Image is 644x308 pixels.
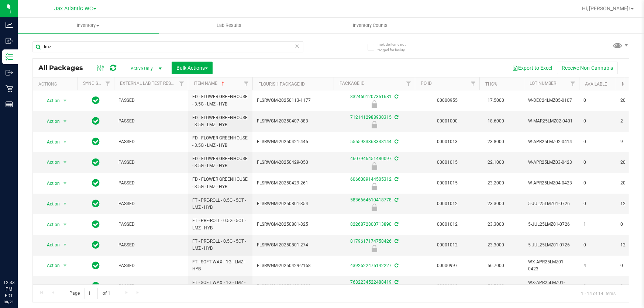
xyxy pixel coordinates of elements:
span: select [61,157,70,167]
a: 4607946451480097 [350,156,392,161]
span: Action [40,240,60,250]
span: 0 [583,283,612,290]
span: Page of 1 [63,288,116,299]
span: select [61,240,70,250]
span: FLSRWGM-20250429-2229 [257,283,329,290]
span: Sync from Compliance System [393,177,398,182]
span: Action [40,137,60,147]
a: Filter [240,77,252,90]
span: select [61,116,70,127]
span: 56.7000 [484,281,508,291]
span: 23.3000 [484,240,508,250]
inline-svg: Outbound [6,69,13,76]
a: Filter [403,77,415,90]
a: 00001012 [437,201,458,206]
span: PASSED [118,159,183,166]
span: Action [40,281,60,291]
span: PASSED [118,262,183,269]
span: Action [40,96,60,106]
a: Inventory Counts [300,18,441,33]
inline-svg: Analytics [6,21,13,29]
span: select [61,260,70,271]
span: select [61,96,70,106]
a: Sync Status [83,81,111,86]
span: WX-APR25LMZ01-0423 [528,259,575,273]
span: 0 [583,180,612,187]
iframe: Resource center [7,249,30,271]
span: Sync from Compliance System [393,239,398,244]
a: Filter [176,77,188,90]
span: Lab Results [207,22,251,29]
button: Export to Excel [507,62,557,74]
span: 22.1000 [484,157,508,168]
span: Hi, [PERSON_NAME]! [582,6,630,11]
div: Newly Received [333,204,416,211]
span: PASSED [118,138,183,145]
a: Flourish Package ID [258,82,305,87]
span: PASSED [118,242,183,249]
span: FLSRWGM-20250801-274 [257,242,329,249]
button: Bulk Actions [172,62,213,74]
a: 8324601207351681 [350,94,392,99]
span: In Sync [92,281,100,291]
span: Inventory [18,22,159,29]
a: 00000997 [437,263,458,268]
span: Sync from Compliance System [393,115,398,120]
div: Newly Received [333,183,416,190]
span: Action [40,219,60,230]
span: In Sync [92,157,100,167]
span: FLSRWGM-20250113-1177 [257,97,329,104]
a: PO ID [421,81,432,86]
span: Bulk Actions [176,65,208,71]
span: W-APR25LMZ03-0423 [528,159,575,166]
a: Filter [102,77,114,90]
div: Newly Received [333,121,416,128]
a: 7121412988930315 [350,115,392,120]
span: FT - SOFT WAX - 1G - LMZ - HYB [192,279,248,293]
a: 00001012 [437,222,458,227]
a: Lot Number [530,81,556,86]
div: Newly Received [333,100,416,108]
span: Sync from Compliance System [393,94,398,99]
a: External Lab Test Result [120,81,178,86]
span: FD - FLOWER GREENHOUSE - 3.5G - LMZ - HYB [192,135,248,149]
span: FLSRWGM-20250429-050 [257,159,329,166]
a: 8179617174758426 [350,239,392,244]
inline-svg: Retail [6,85,13,92]
a: 00001012 [437,283,458,288]
a: 00000955 [437,98,458,103]
span: FT - SOFT WAX - 1G - LMZ - HYB [192,259,248,273]
span: 5-JUL25LMZ01-0726 [528,242,575,249]
span: Sync from Compliance System [393,139,398,144]
a: 00001015 [437,180,458,186]
inline-svg: Reports [6,101,13,108]
span: In Sync [92,198,100,209]
span: 56.7000 [484,260,508,271]
span: 0 [583,200,612,207]
span: FT - PRE-ROLL - 0.5G - 5CT - LMZ - HYB [192,238,248,252]
span: PASSED [118,118,183,125]
span: FD - FLOWER GREENHOUSE - 3.5G - LMZ - HYB [192,93,248,107]
span: 18.6000 [484,116,508,127]
span: Sync from Compliance System [393,156,398,161]
span: PASSED [118,200,183,207]
span: Sync from Compliance System [393,280,398,285]
a: 6066089144505312 [350,177,392,182]
span: select [61,281,70,291]
span: 1 [583,221,612,228]
span: FLSRWGM-20250801-325 [257,221,329,228]
span: Include items not tagged for facility [378,42,414,53]
p: 12:33 PM EDT [3,279,14,299]
span: 5-JUL25LMZ01-0726 [528,200,575,207]
span: W-DEC24LMZ05-0107 [528,97,575,104]
a: 00001000 [437,118,458,124]
a: 00001012 [437,242,458,248]
span: FLSRWGM-20250801-354 [257,200,329,207]
span: W-APR25LMZ04-0423 [528,180,575,187]
span: FD - FLOWER GREENHOUSE - 3.5G - LMZ - HYB [192,155,248,169]
a: Filter [467,77,479,90]
span: 0 [583,159,612,166]
span: Clear [295,41,300,51]
span: FLSRWGM-20250429-261 [257,180,329,187]
a: 4392622475142227 [350,263,392,268]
